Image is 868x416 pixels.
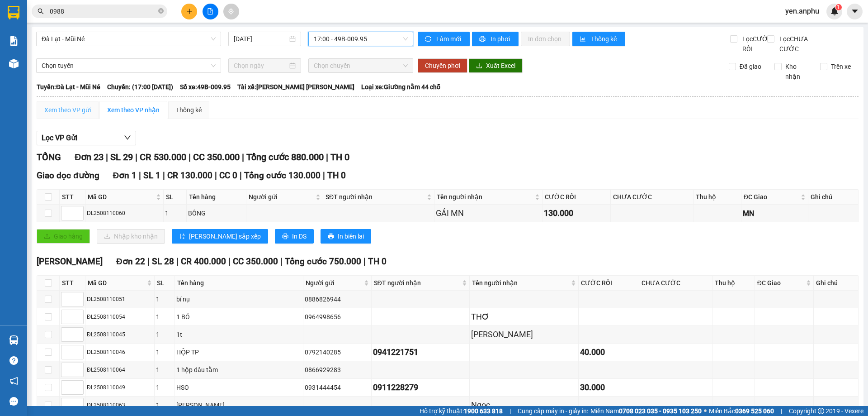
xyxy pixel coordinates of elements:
[418,58,467,73] button: Chuyển phơi
[73,335,83,341] span: Decrease Value
[156,365,173,375] div: 1
[73,387,83,394] span: Decrease Value
[73,405,83,412] span: Decrease Value
[9,59,19,68] img: warehouse-icon
[282,233,288,240] span: printer
[814,276,859,291] th: Ghi chú
[97,229,165,244] button: downloadNhập kho nhận
[176,365,302,375] div: 1 hộp dâu tằm
[167,170,212,181] span: CR 130.000
[471,399,577,411] div: Ngọc
[7,46,101,57] div: 30.000
[471,328,577,341] div: [PERSON_NAME]
[193,152,240,163] span: CC 350.000
[73,352,83,359] span: Decrease Value
[704,409,707,413] span: ⚪️
[591,34,618,44] span: Thống kê
[106,8,127,17] span: Nhận:
[314,59,408,72] span: Chọn chuyến
[88,192,154,202] span: Mã GD
[76,294,81,299] span: up
[87,383,153,392] div: ĐL2508110049
[9,335,19,345] img: warehouse-icon
[418,32,470,46] button: syncLàm mới
[73,370,83,377] span: Decrease Value
[572,32,625,46] button: bar-chartThống kê
[156,400,173,410] div: 1
[246,152,324,163] span: Tổng cước 880.000
[107,82,173,92] span: Chuyến: (17:00 [DATE])
[110,152,133,163] span: SL 29
[491,34,511,44] span: In phơi
[37,152,61,163] span: TỔNG
[73,292,83,299] span: Increase Value
[106,28,179,41] div: 0909353512
[124,134,131,141] span: down
[116,256,145,267] span: Đơn 22
[187,190,246,205] th: Tên hàng
[469,58,523,73] button: downloadXuất Excel
[87,209,162,218] div: ĐL2508110060
[835,4,842,10] sup: 1
[189,152,191,163] span: |
[305,294,369,304] div: 0886826944
[778,5,826,17] span: yen.anphu
[330,152,349,163] span: TH 0
[472,32,519,46] button: printerIn phơi
[176,105,202,115] div: Thống kê
[37,229,90,244] button: uploadGiao hàng
[327,170,346,181] span: TH 0
[373,346,468,359] div: 0941221751
[76,335,81,341] span: down
[472,278,569,288] span: Tên người nhận
[305,365,369,375] div: 0866929283
[152,256,174,267] span: SL 28
[306,278,362,288] span: Người gửi
[233,256,278,267] span: CC 350.000
[113,170,137,181] span: Đơn 1
[181,4,197,19] button: plus
[470,326,579,344] td: Hoàng Phương
[73,310,83,317] span: Increase Value
[372,344,470,361] td: 0941221751
[580,36,587,43] span: bar-chart
[189,231,261,241] span: [PERSON_NAME] sắp xếp
[139,170,141,181] span: |
[76,300,81,306] span: down
[156,294,173,304] div: 1
[203,4,218,19] button: file-add
[372,379,470,397] td: 0911228279
[60,190,85,205] th: STT
[73,206,83,213] span: Increase Value
[179,233,185,240] span: sort-ascending
[85,205,164,222] td: ĐL2508110060
[143,170,160,181] span: SL 1
[172,229,268,244] button: sort-ascending[PERSON_NAME] sắp xếp
[847,4,863,19] button: caret-down
[73,363,83,370] span: Increase Value
[373,381,468,394] div: 0911228279
[782,62,813,81] span: Kho nhận
[709,406,774,416] span: Miền Bắc
[374,278,461,288] span: SĐT người nhận
[8,62,179,74] div: Tên hàng: hồ sơ ( : 1 )
[471,311,577,323] div: THƠ
[156,383,173,392] div: 1
[579,276,639,291] th: CƯỚC RỒI
[73,345,83,352] span: Increase Value
[486,61,515,71] span: Xuất Excel
[619,407,702,415] strong: 0708 023 035 - 0935 103 250
[363,256,366,267] span: |
[305,312,369,322] div: 0964998656
[37,170,99,181] span: Giao dọc đường
[9,397,18,406] span: message
[176,347,302,357] div: HỘP TP
[85,344,155,361] td: ĐL2508110046
[76,400,81,405] span: up
[8,8,99,28] div: [GEOGRAPHIC_DATA]
[37,131,136,145] button: Lọc VP Gửi
[285,256,361,267] span: Tổng cước 750.000
[436,207,541,220] div: GÁI MN
[87,401,153,410] div: ĐL2508110063
[228,8,234,14] span: aim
